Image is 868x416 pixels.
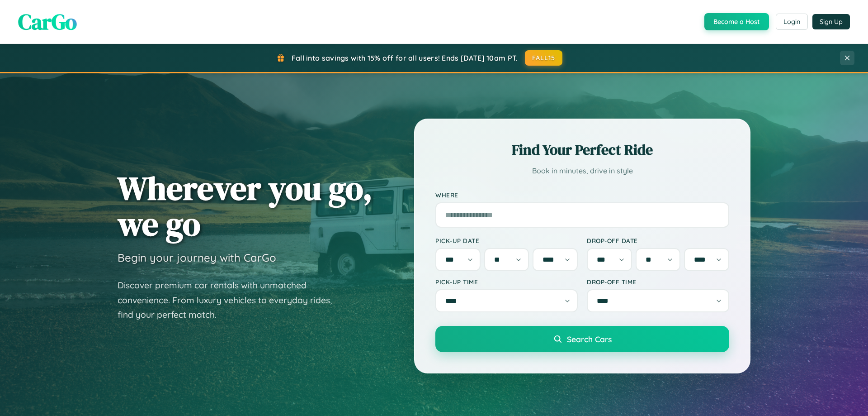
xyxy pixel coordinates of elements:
h3: Begin your journey with CarGo [118,251,276,264]
button: FALL15 [525,50,563,66]
label: Where [435,191,729,199]
span: Fall into savings with 15% off for all users! Ends [DATE] 10am PT. [292,53,518,62]
button: Login [776,14,808,30]
span: CarGo [18,7,77,37]
button: Become a Host [704,13,769,30]
button: Sign Up [812,14,850,29]
h2: Find Your Perfect Ride [435,140,729,160]
label: Drop-off Date [587,237,729,244]
span: Search Cars [567,334,612,344]
button: Search Cars [435,326,729,352]
label: Pick-up Date [435,237,578,244]
p: Discover premium car rentals with unmatched convenience. From luxury vehicles to everyday rides, ... [118,278,344,322]
h1: Wherever you go, we go [118,170,373,242]
label: Pick-up Time [435,278,578,286]
p: Book in minutes, drive in style [435,164,729,177]
label: Drop-off Time [587,278,729,286]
